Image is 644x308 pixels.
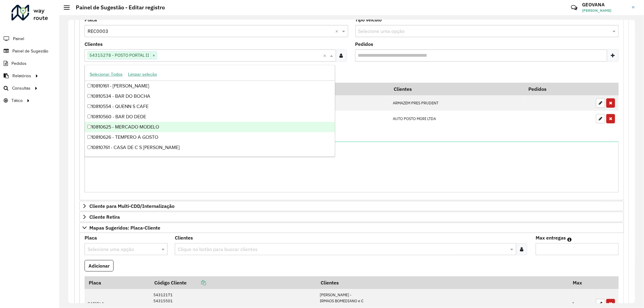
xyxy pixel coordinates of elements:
td: ARMAZEM PRES PRUDENT [389,95,524,111]
div: Cliente para Recarga [79,15,624,201]
em: Máximo de clientes que serão colocados na mesma rota com os clientes informados [567,237,572,242]
span: 54315278 - POSTO PORTAL II [88,52,151,59]
span: Pedidos [11,60,27,67]
button: Selecionar Todos [87,70,125,79]
span: Cliente para Multi-CDD/Internalização [89,204,175,208]
span: Relatórios [12,73,31,79]
div: 10810761 - CASA DE C S [PERSON_NAME] [85,142,335,153]
div: 10810560 - BAR DO DEDE [85,112,335,122]
label: Max entregas [536,234,566,241]
a: Contato Rápido [568,1,581,14]
span: Cliente Retira [89,214,120,219]
span: Clear all [323,52,328,59]
div: 10810534 - BAR DO BOCHA [85,91,335,101]
span: Clear all [335,27,341,35]
label: Clientes [85,40,103,48]
span: Mapas Sugeridos: Placa-Cliente [89,225,160,230]
span: [PERSON_NAME] [582,8,627,13]
a: Cliente Retira [79,212,624,222]
ng-dropdown-panel: Options list [85,65,335,157]
a: Copiar [187,280,206,286]
a: Mapas Sugeridos: Placa-Cliente [79,223,624,233]
th: Clientes [389,83,524,95]
label: Pedidos [355,40,373,48]
div: 10810626 - TEMPERO A GOSTO [85,132,335,142]
span: Tático [11,97,23,104]
h2: Painel de Sugestão - Editar registro [70,4,165,11]
td: AUTO POSTO MORI LTDA [389,111,524,126]
span: Painel [13,36,24,42]
h3: GEOVANA [582,2,627,8]
span: × [151,52,157,59]
button: Limpar seleção [125,70,160,79]
span: Consultas [12,85,30,91]
label: Placa [85,234,97,241]
th: Código Cliente [150,276,317,289]
div: 10810161 - [PERSON_NAME] [85,81,335,91]
a: Cliente para Multi-CDD/Internalização [79,201,624,211]
th: Placa [85,276,150,289]
th: Pedidos [524,83,593,95]
th: Clientes [316,276,569,289]
span: Painel de Sugestão [12,48,48,54]
div: 10810625 - MERCADO MODELO [85,122,335,132]
div: 10810975 - NAVIO XUMBURY [85,153,335,163]
label: Clientes [175,234,193,241]
button: Adicionar [85,260,114,271]
th: Max [569,276,593,289]
div: 10810554 - QUENN S CAFE [85,101,335,112]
